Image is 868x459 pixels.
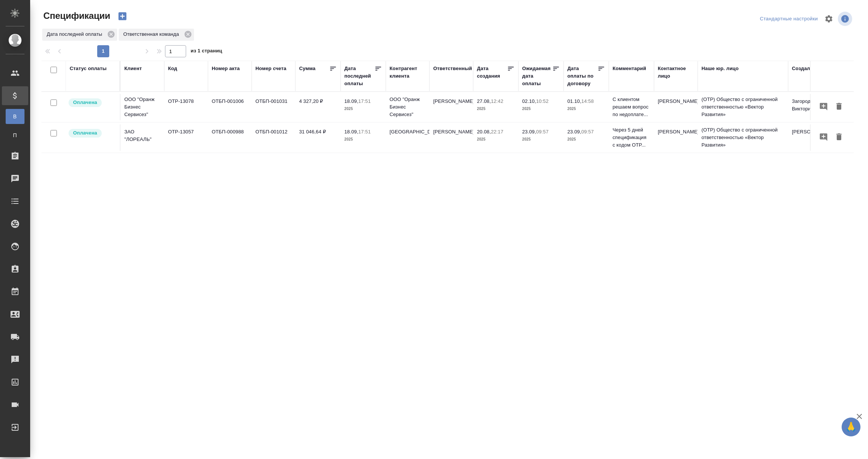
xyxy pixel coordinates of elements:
p: Оплачена [73,129,97,137]
p: 01.10, [567,98,581,104]
p: [GEOGRAPHIC_DATA] [390,128,426,136]
div: Наше юр. лицо [701,65,739,72]
td: ОТБП-001006 [208,94,252,120]
p: 20.08, [477,129,491,135]
p: 18.09, [344,129,358,135]
div: Дата последней оплаты [344,65,374,87]
td: [PERSON_NAME] [654,94,698,120]
div: Сумма [299,65,315,72]
div: Дата оплаты по договору [567,65,598,87]
td: 4 327,20 ₽ [295,94,341,120]
td: 31 046,64 ₽ [295,124,341,151]
span: П [9,132,21,139]
div: Номер счета [255,65,286,72]
div: Ожидаемая дата оплаты [522,65,552,87]
p: Через 5 дней спецификация с кодом OTP... [613,126,650,149]
td: OTP-13057 [164,124,208,151]
p: Оплачена [73,99,97,106]
div: Комментарий [613,65,646,72]
button: Удалить [833,130,845,144]
td: ОТБП-000988 [208,124,252,151]
div: Ответственная команда [119,29,194,41]
td: Загородних Виктория [788,94,832,120]
p: 2025 [522,105,560,113]
p: ЗАО "ЛОРЕАЛЬ" [124,128,160,143]
p: 09:57 [536,129,549,135]
td: [PERSON_NAME] [429,124,473,151]
div: Код [168,65,177,72]
td: ОТБП-001012 [252,124,295,151]
p: 22:17 [491,129,503,135]
a: П [6,128,24,143]
td: [PERSON_NAME] [788,124,832,151]
span: Посмотреть информацию [838,12,854,26]
p: 14:58 [581,98,594,104]
div: Ответственный [433,65,472,72]
button: Создать [113,10,131,23]
p: 12:42 [491,98,503,104]
p: 2025 [567,105,605,113]
span: Спецификации [41,10,110,22]
p: 2025 [477,136,515,143]
div: Контактное лицо [658,65,694,80]
span: Настроить таблицу [820,10,838,28]
p: 17:51 [358,98,371,104]
p: 27.08, [477,98,491,104]
div: split button [758,13,820,25]
p: ООО "Оранж Бизнес Сервисез" [390,96,426,118]
td: OTP-13078 [164,94,208,120]
button: Удалить [833,100,845,114]
span: В [9,113,21,120]
div: Контрагент клиента [390,65,426,80]
p: Ответственная команда [123,31,182,38]
p: 17:51 [358,129,371,135]
p: 18.09, [344,98,358,104]
p: 2025 [522,136,560,143]
div: Дата создания [477,65,507,80]
p: 2025 [477,105,515,113]
p: 02.10, [522,98,536,104]
div: Дата последней оплаты [42,29,117,41]
p: 2025 [344,136,382,143]
div: Номер акта [212,65,240,72]
div: Создал [792,65,810,72]
span: 🙏 [845,419,857,435]
td: (OTP) Общество с ограниченной ответственностью «Вектор Развития» [698,92,788,122]
td: [PERSON_NAME] [654,124,698,151]
a: В [6,109,24,124]
span: из 1 страниц [191,46,222,57]
p: 23.09, [522,129,536,135]
p: 2025 [344,105,382,113]
p: Дата последней оплаты [47,31,105,38]
p: 2025 [567,136,605,143]
p: ООО "Оранж Бизнес Сервисез" [124,96,160,118]
p: 23.09, [567,129,581,135]
div: Клиент [124,65,142,72]
div: Статус оплаты [70,65,107,72]
td: [PERSON_NAME] [429,94,473,120]
p: 10:52 [536,98,549,104]
td: (OTP) Общество с ограниченной ответственностью «Вектор Развития» [698,122,788,153]
button: 🙏 [842,418,860,436]
td: ОТБП-001031 [252,94,295,120]
p: С клиентом решаем вопрос по недоплате... [613,96,650,118]
p: 09:57 [581,129,594,135]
